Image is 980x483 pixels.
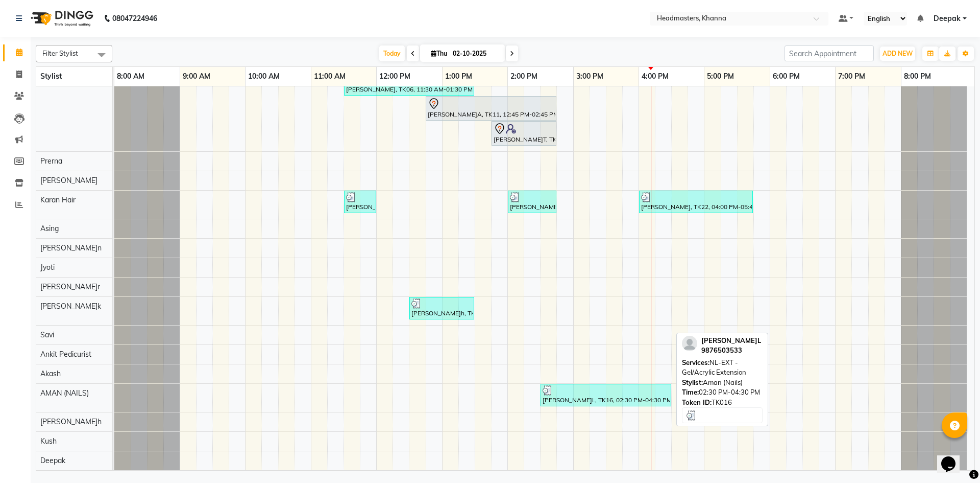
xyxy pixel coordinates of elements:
span: [PERSON_NAME]L [701,336,761,344]
a: 2:00 PM [508,69,540,84]
a: 12:00 PM [377,69,413,84]
span: Stylist [40,72,62,81]
span: [PERSON_NAME] [40,176,97,185]
a: 7:00 PM [836,69,868,84]
span: [PERSON_NAME]h [40,417,102,426]
a: 4:00 PM [639,69,671,84]
span: AMAN (NAILS) [40,388,89,398]
a: 8:00 AM [114,69,147,84]
span: Token ID: [682,398,712,406]
a: 1:00 PM [443,69,475,84]
span: Deepak [934,13,961,24]
b: 08047224946 [112,4,157,33]
input: 2025-10-02 [450,46,501,61]
div: [PERSON_NAME]A, TK11, 12:45 PM-02:45 PM, Hlts-L - Highlights [427,98,555,119]
input: Search Appointment [785,45,874,61]
span: Time: [682,388,699,396]
span: Akash [40,369,61,378]
a: 5:00 PM [704,69,737,84]
span: Services: [682,358,709,366]
span: [PERSON_NAME] [40,78,97,87]
a: 11:00 AM [311,69,348,84]
span: Deepak [40,456,65,465]
div: 9876503533 [701,346,761,356]
span: [PERSON_NAME]k [40,302,101,311]
div: [PERSON_NAME]h, TK02, 12:30 PM-01:30 PM, PC3 - Pedicures Lyco’ Treatment [410,298,473,318]
a: 6:00 PM [770,69,802,84]
span: Jyoti [40,263,55,272]
div: 02:30 PM-04:30 PM [682,387,763,398]
span: Thu [428,50,450,57]
a: 10:00 AM [246,69,282,84]
span: Savi [40,330,54,339]
a: 3:00 PM [574,69,606,84]
span: Kush [40,436,57,446]
img: logo [26,4,96,33]
iframe: chat widget [937,442,970,473]
div: [PERSON_NAME]H, TK15, 02:00 PM-02:45 PM, HMG - Head massage [509,192,555,212]
div: TK016 [682,398,763,408]
a: 9:00 AM [180,69,213,84]
img: profile [682,336,697,351]
span: [PERSON_NAME]n [40,243,102,252]
div: Aman (Nails) [682,378,763,388]
span: Today [379,45,405,61]
span: [PERSON_NAME]r [40,282,100,291]
span: Asing [40,224,59,233]
a: 8:00 PM [901,69,934,84]
span: Ankit Pedicurist [40,350,91,359]
div: [PERSON_NAME]L, TK16, 02:30 PM-04:30 PM, NL-EXT - Gel/Acrylic Extension [542,385,670,405]
span: NL-EXT - Gel/Acrylic Extension [682,358,746,377]
span: Filter Stylist [42,49,78,57]
button: ADD NEW [880,47,915,61]
span: Prerna [40,156,62,166]
span: Karan Hair [40,195,76,204]
div: [PERSON_NAME]h, TK02, 11:30 AM-12:00 PM, HCG-B - BABY BOY HAIR CUT [345,192,375,212]
span: ADD NEW [883,50,913,57]
span: Stylist: [682,378,703,386]
div: [PERSON_NAME], TK22, 04:00 PM-05:45 PM, HCG - Hair Cut by Senior Hair Stylist,BRD -[PERSON_NAME]d [640,192,752,212]
div: [PERSON_NAME]T, TK14, 01:45 PM-02:45 PM, First Wash [493,123,555,144]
